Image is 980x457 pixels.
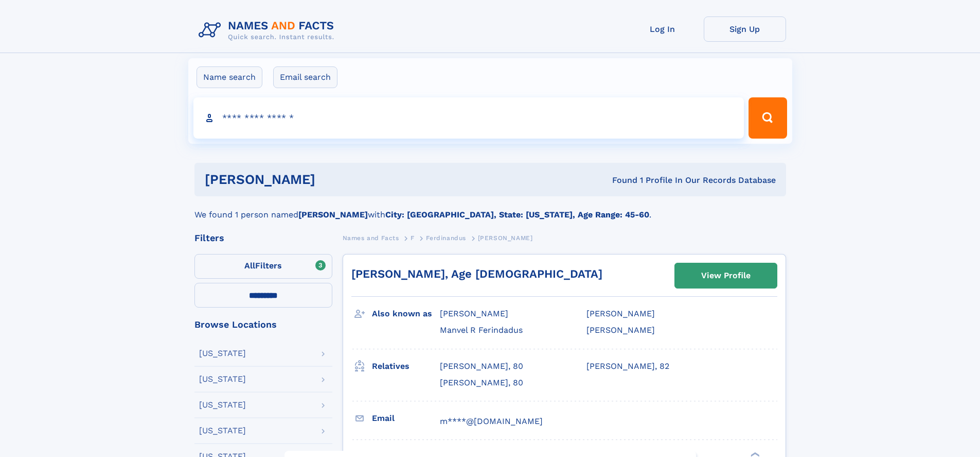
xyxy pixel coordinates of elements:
h3: Email [372,410,440,427]
a: [PERSON_NAME], 80 [440,377,523,388]
div: Found 1 Profile In Our Records Database [464,175,776,186]
img: Logo Names and Facts [194,16,343,44]
div: Filters [194,233,332,243]
span: Manvel R Ferindadus [440,325,523,335]
a: F [411,231,415,244]
label: Email search [273,66,337,88]
h3: Also known as [372,305,440,323]
b: [PERSON_NAME] [298,210,368,219]
div: Browse Locations [194,320,332,329]
div: View Profile [701,264,751,287]
span: [PERSON_NAME] [586,309,655,318]
span: F [411,234,415,242]
a: [PERSON_NAME], Age [DEMOGRAPHIC_DATA] [351,267,602,280]
a: Sign Up [704,16,786,42]
span: All [244,261,255,270]
div: [US_STATE] [199,375,246,383]
h1: [PERSON_NAME] [205,173,464,186]
div: [US_STATE] [199,427,246,435]
a: Ferdinandus [426,231,466,244]
div: [US_STATE] [199,401,246,409]
a: Names and Facts [343,231,399,244]
a: View Profile [675,263,777,288]
span: Ferdinandus [426,234,466,242]
span: [PERSON_NAME] [478,234,533,242]
div: [US_STATE] [199,349,246,358]
button: Search Button [749,97,787,139]
a: Log In [621,16,704,42]
h3: Relatives [372,358,440,375]
label: Filters [194,254,332,279]
input: search input [193,97,744,139]
a: [PERSON_NAME], 80 [440,361,523,372]
a: [PERSON_NAME], 82 [586,361,669,372]
label: Name search [197,66,262,88]
div: We found 1 person named with . [194,196,786,221]
span: [PERSON_NAME] [440,309,508,318]
b: City: [GEOGRAPHIC_DATA], State: [US_STATE], Age Range: 45-60 [385,210,649,219]
span: [PERSON_NAME] [586,325,655,335]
